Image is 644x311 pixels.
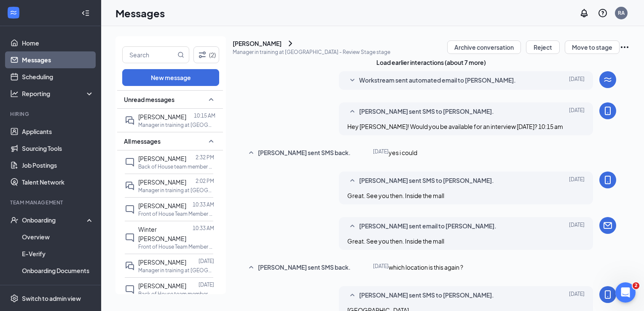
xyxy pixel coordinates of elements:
[138,187,214,194] p: Manager in training at [GEOGRAPHIC_DATA]
[359,107,494,117] span: [PERSON_NAME] sent SMS to [PERSON_NAME].
[258,148,351,158] span: [PERSON_NAME] sent SMS back.
[10,110,92,118] div: Hiring
[22,51,94,68] a: Messages
[569,176,585,186] span: [DATE]
[10,294,19,303] svg: Settings
[199,281,214,288] p: [DATE]
[347,107,357,117] svg: SmallChevronUp
[389,149,417,156] span: yes i could
[22,68,94,85] a: Scheduling
[115,6,165,20] h1: Messages
[206,136,216,146] svg: SmallChevronUp
[603,220,613,231] svg: Email
[285,38,295,48] svg: ChevronRight
[124,137,161,145] span: All messages
[10,89,19,98] svg: Analysis
[598,8,608,18] svg: QuestionInfo
[603,290,613,300] svg: MobileSms
[569,221,585,231] span: [DATE]
[138,163,214,170] p: Back of House team member at [GEOGRAPHIC_DATA]
[122,69,219,86] button: New message
[138,155,186,162] span: [PERSON_NAME]
[125,233,135,243] svg: ChatInactive
[373,263,389,273] span: [DATE]
[22,140,94,157] a: Sourcing Tools
[373,148,389,158] span: [DATE]
[22,157,94,174] a: Job Postings
[22,294,81,303] div: Switch to admin view
[197,50,207,60] svg: Filter
[194,112,215,119] p: 10:15 AM
[618,9,625,16] div: RA
[196,154,214,161] p: 2:32 PM
[347,176,357,186] svg: SmallChevronUp
[125,261,135,271] svg: DoubleChat
[603,106,613,116] svg: MobileSms
[193,201,214,208] p: 10:33 AM
[10,216,19,224] svg: UserCheck
[359,221,496,231] span: [PERSON_NAME] sent email to [PERSON_NAME].
[196,177,214,185] p: 2:02 PM
[138,210,214,217] p: Front of House Team Member at [GEOGRAPHIC_DATA]
[138,243,214,250] p: Front of House Team Member at [GEOGRAPHIC_DATA]
[569,290,585,300] span: [DATE]
[347,123,563,130] span: Hey [PERSON_NAME]! Would you be available for an interview [DATE]? 10:15 am
[206,94,216,105] svg: SmallChevronUp
[193,225,214,232] p: 10:33 AM
[177,51,184,58] svg: MagnifyingGlass
[125,115,135,126] svg: DoubleChat
[199,257,214,265] p: [DATE]
[359,176,494,186] span: [PERSON_NAME] sent SMS to [PERSON_NAME].
[125,157,135,167] svg: ChatInactive
[246,263,256,273] svg: SmallChevronUp
[138,258,186,266] span: [PERSON_NAME]
[359,290,494,300] span: [PERSON_NAME] sent SMS to [PERSON_NAME].
[233,39,282,48] div: [PERSON_NAME]
[347,237,444,245] span: Great. See you then. Inside the mall
[138,113,186,121] span: [PERSON_NAME]
[138,202,186,209] span: [PERSON_NAME]
[22,89,94,98] div: Reporting
[138,290,214,298] p: Back of House team member at [GEOGRAPHIC_DATA]
[125,204,135,214] svg: ChatInactive
[603,175,613,185] svg: MobileSms
[233,48,390,56] p: Manager in training at [GEOGRAPHIC_DATA] - Review Stage stage
[22,216,87,224] div: Onboarding
[22,35,94,51] a: Home
[526,40,560,54] button: Reject
[389,263,463,271] span: which location is this again ?
[347,221,357,231] svg: SmallChevronUp
[615,282,636,303] iframe: Intercom live chat
[569,75,585,86] span: [DATE]
[347,75,357,86] svg: SmallChevronDown
[123,47,176,63] input: Search
[22,174,94,190] a: Talent Network
[258,263,351,273] span: [PERSON_NAME] sent SMS back.
[81,9,90,17] svg: Collapse
[193,46,219,63] button: Filter (2)
[633,282,639,289] span: 2
[22,245,94,262] a: E-Verify
[22,279,94,296] a: Activity log
[138,225,186,242] span: Winter [PERSON_NAME]
[9,8,18,17] svg: WorkstreamLogo
[347,192,444,199] span: Great. See you then. Inside the mall
[579,8,589,18] svg: Notifications
[138,121,214,129] p: Manager in training at [GEOGRAPHIC_DATA]
[565,40,620,54] button: Move to stage
[347,290,357,300] svg: SmallChevronUp
[447,40,521,54] button: Archive conversation
[376,58,486,67] button: Load earlier interactions (about 7 more)
[138,282,186,290] span: [PERSON_NAME]
[620,42,630,52] svg: Ellipses
[246,148,256,158] svg: SmallChevronUp
[569,107,585,117] span: [DATE]
[138,267,214,274] p: Manager in training at [GEOGRAPHIC_DATA]
[125,284,135,295] svg: ChatInactive
[124,95,174,104] span: Unread messages
[22,262,94,279] a: Onboarding Documents
[22,123,94,140] a: Applicants
[603,75,613,85] svg: WorkstreamLogo
[359,75,516,86] span: Workstream sent automated email to [PERSON_NAME].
